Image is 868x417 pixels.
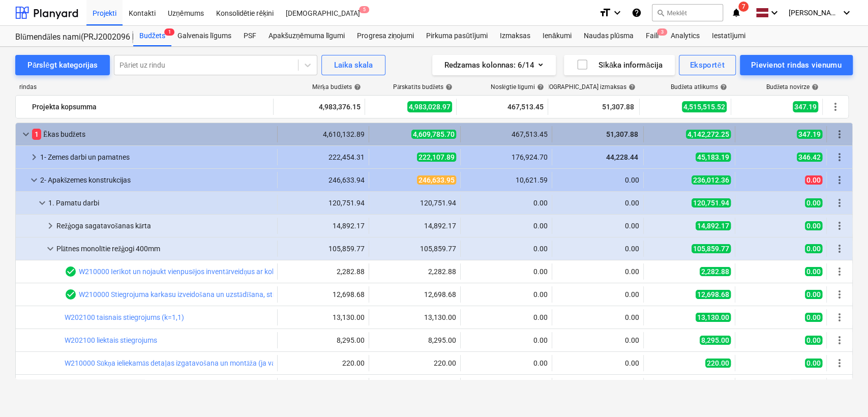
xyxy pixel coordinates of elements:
div: [DEMOGRAPHIC_DATA] izmaksas [535,83,636,91]
div: 8,295.00 [282,336,365,344]
a: PSF [237,26,262,46]
a: W210000 Stiegrojuma karkasu izveidošana un uzstādīšana, stiegras savienojot ar stiepli (pēc spec.) [79,290,390,299]
span: help [626,83,636,91]
span: 0.00 [805,267,822,276]
span: 0.00 [805,290,822,299]
span: 347.19 [797,130,822,139]
span: 7 [738,2,749,12]
span: Vairāk darbību [833,288,846,301]
span: 346.42 [797,153,822,162]
span: Vairāk darbību [833,334,846,346]
div: Mērķa budžets [312,83,361,91]
div: 0.00 [465,199,548,207]
a: Analytics [664,26,705,46]
div: Eksportēt [690,58,725,72]
span: keyboard_arrow_down [36,197,48,209]
div: Chat Widget [817,368,868,417]
span: 4,515,515.52 [682,101,727,112]
div: 105,859.77 [282,245,365,253]
div: Budžeta atlikums [671,83,727,91]
i: keyboard_arrow_down [611,7,623,19]
span: 4,142,272.25 [686,130,731,139]
div: 1. Pamatu darbi [48,195,273,211]
span: search [656,9,665,17]
span: 14,892.17 [696,221,731,230]
div: Pievienot rindas vienumu [751,58,842,72]
div: 14,892.17 [282,222,365,230]
div: 8,295.00 [373,336,456,344]
div: 4,983,376.15 [278,99,361,115]
span: 0.00 [805,198,822,207]
div: 120,751.94 [282,199,365,207]
div: 10,621.59 [465,176,548,184]
span: keyboard_arrow_down [44,243,56,255]
span: 222,107.89 [417,153,456,162]
a: Galvenais līgums [171,26,237,46]
span: Vairāk darbību [833,265,846,278]
span: 13,130.00 [696,313,731,322]
div: 12,698.68 [282,290,365,299]
a: Ienākumi [536,26,578,46]
span: help [443,83,453,91]
button: Redzamas kolonnas:6/14 [432,55,556,75]
div: 12,698.68 [373,290,456,299]
div: 0.00 [556,245,639,253]
div: 0.00 [465,359,548,367]
div: 0.00 [556,359,639,367]
span: Vairāk darbību [829,101,842,113]
span: 5 [359,6,369,13]
div: Redzamas kolonnas : 6/14 [444,58,544,72]
span: 4,609,785.70 [411,130,456,139]
div: Iestatījumi [705,26,751,46]
div: 120,751.94 [373,199,456,207]
span: 51,307.88 [605,130,639,138]
a: Faili3 [639,26,664,46]
div: 4,610,132.89 [282,130,365,138]
div: Pārskatīts budžets [393,83,453,91]
span: 2,282.88 [700,267,731,276]
a: W210000 Sūkņa ieliekamās detaļas izgatavošana un montāža (ja vajag) [65,359,288,367]
div: Projekta kopsumma [32,99,269,115]
div: 246,633.94 [282,176,365,184]
span: 3 [657,28,667,36]
div: Laika skala [334,58,373,72]
div: Naudas plūsma [578,26,640,46]
button: Laika skala [321,55,385,75]
span: 51,307.88 [601,102,635,112]
div: 467,513.45 [465,130,548,138]
i: notifications [731,7,741,19]
a: Pirkuma pasūtījumi [420,26,494,46]
span: 347.19 [793,101,818,112]
div: Blūmendāles nami(PRJ2002096 Prūšu 3 kārta) - 2601984 [15,32,121,43]
div: 2- Apakšzemes konstrukcijas [40,172,273,188]
div: 0.00 [556,336,639,344]
div: 0.00 [556,290,639,299]
span: Vairāk darbību [833,243,846,255]
button: Pievienot rindas vienumu [740,55,853,75]
button: Eksportēt [679,55,736,75]
span: 1 [164,28,174,36]
div: 13,130.00 [373,313,456,321]
div: 0.00 [465,267,548,276]
button: Pārslēgt kategorijas [15,55,110,75]
span: keyboard_arrow_down [28,174,40,186]
div: Budžets [133,26,171,46]
span: Vairāk darbību [833,174,846,186]
div: Sīkāka informācija [576,58,663,72]
span: 105,859.77 [692,244,731,253]
div: 14,892.17 [373,222,456,230]
span: 0.00 [805,244,822,253]
div: 0.00 [465,336,548,344]
div: 0.00 [465,245,548,253]
i: format_size [599,7,611,19]
div: 0.00 [556,313,639,321]
div: 2,282.88 [282,267,365,276]
button: Sīkāka informācija [564,55,675,75]
a: Progresa ziņojumi [351,26,420,46]
div: 105,859.77 [373,245,456,253]
div: Izmaksas [494,26,536,46]
span: 4,983,028.97 [407,101,452,112]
